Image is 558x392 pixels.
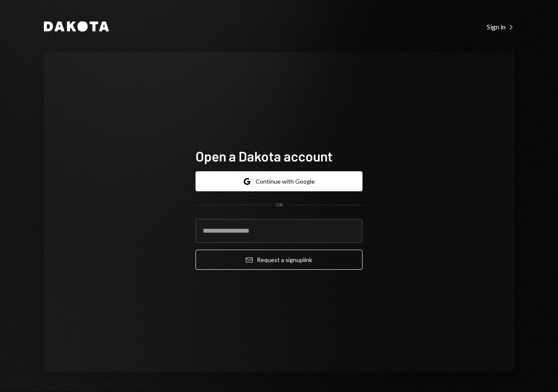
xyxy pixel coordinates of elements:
a: Sign in [487,22,514,31]
button: Request a signuplink [196,250,362,270]
button: Continue with Google [196,171,362,191]
div: Sign in [487,23,514,31]
h1: Open a Dakota account [196,147,362,164]
div: OR [276,202,283,209]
